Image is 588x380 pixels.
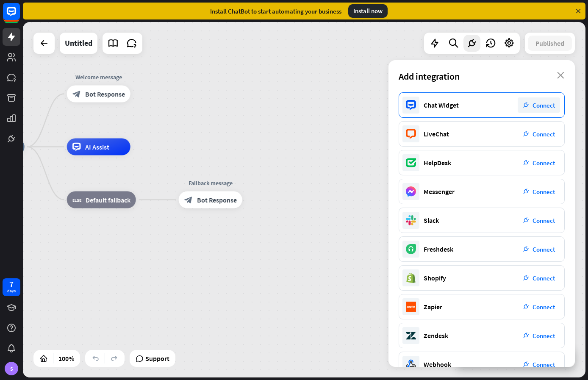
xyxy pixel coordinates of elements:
[172,179,249,187] div: Fallback message
[528,36,572,51] button: Published
[523,304,529,310] i: plug_integration
[424,187,455,196] div: Messenger
[5,362,18,375] div: S
[523,160,529,166] i: plug_integration
[533,216,555,225] span: Connect
[523,102,529,108] i: plug_integration
[61,73,137,81] div: Welcome message
[85,90,125,98] span: Bot Response
[424,101,459,109] div: Chat Widget
[7,3,32,29] button: Open LiveChat chat widget
[533,332,555,340] span: Connect
[210,7,341,15] div: Install ChatBot to start automating your business
[523,275,529,281] i: plug_integration
[533,303,555,311] span: Connect
[348,4,388,18] div: Install now
[533,130,555,138] span: Connect
[424,274,446,282] div: Shopify
[424,331,448,340] div: Zendesk
[424,302,442,311] div: Zapier
[9,280,14,288] div: 7
[424,216,439,225] div: Slack
[533,274,555,282] span: Connect
[86,196,130,204] span: Default fallback
[533,159,555,167] span: Connect
[85,143,109,151] span: AI Assist
[399,70,460,82] span: Add integration
[424,245,453,253] div: Freshdesk
[523,246,529,252] i: plug_integration
[65,33,92,54] div: Untitled
[523,217,529,223] i: plug_integration
[533,101,555,109] span: Connect
[533,361,555,369] span: Connect
[7,288,16,294] div: days
[184,196,193,204] i: block_bot_response
[72,90,81,98] i: block_bot_response
[424,158,451,167] div: HelpDesk
[56,352,77,365] div: 100%
[533,188,555,196] span: Connect
[523,333,529,338] i: plug_integration
[424,130,449,138] div: LiveChat
[72,196,81,204] i: block_fallback
[523,131,529,137] i: plug_integration
[145,352,169,365] span: Support
[557,72,564,79] i: close
[197,196,237,204] span: Bot Response
[424,360,451,369] div: Webhook
[523,361,529,367] i: plug_integration
[3,278,20,296] a: 7 days
[523,189,529,194] i: plug_integration
[533,245,555,253] span: Connect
